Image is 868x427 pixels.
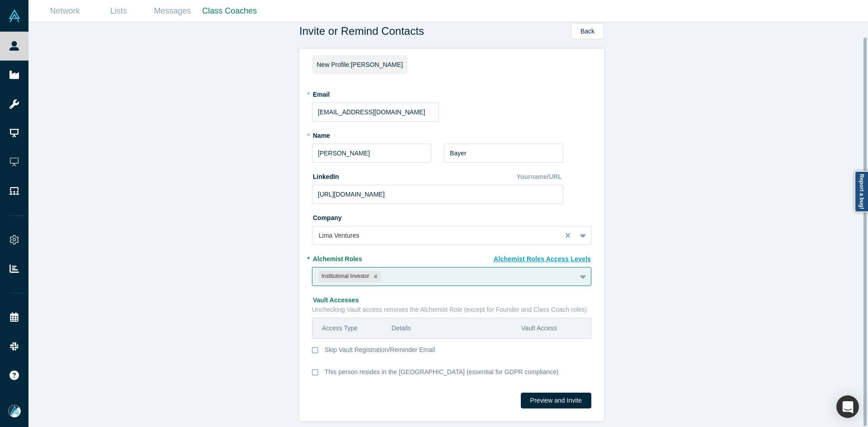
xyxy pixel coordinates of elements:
button: Alchemist Roles Access Levels [484,251,591,267]
p: Unchecking Vault access removes the Alchemist Role (except for Founder and Class Coach roles) [312,305,591,314]
input: Lastname [444,144,563,163]
div: New Profile: [PERSON_NAME] [317,60,403,70]
button: Back [571,23,604,39]
div: Yourname/URL [517,169,564,185]
label: Name [312,128,431,141]
img: Alchemist Vault Logo [8,9,21,22]
div: Skip Vault Registration/Reminder Email [325,345,435,364]
span: Invite or Remind Contacts [299,23,424,39]
div: Remove Institutional Investor [371,271,381,282]
a: Lists [92,0,146,22]
a: Network [38,0,92,22]
label: Company [312,210,591,223]
div: Details [392,324,521,333]
label: Alchemist Roles [312,251,591,264]
div: Vault Access [521,324,591,333]
div: Access Type [312,324,392,333]
a: Class Coaches [199,0,260,22]
button: Preview and Invite [521,393,591,408]
div: Institutional Investor [319,271,371,282]
label: Vault Accesses [312,292,359,305]
a: Messages [146,0,199,22]
div: This person resides in the [GEOGRAPHIC_DATA] (essential for GDPR compliance) [325,367,559,386]
a: Report a bug! [854,171,868,212]
label: LinkedIn [312,169,339,182]
img: Mia Scott's Account [8,405,21,418]
input: Firstname [312,144,431,163]
label: Email [312,87,591,99]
